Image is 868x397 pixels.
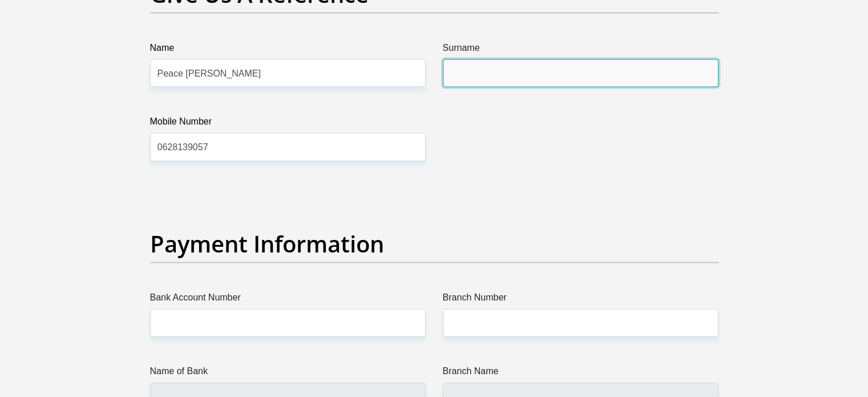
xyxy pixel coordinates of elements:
[150,309,426,337] input: Bank Account Number
[150,230,718,258] h2: Payment Information
[150,115,426,133] label: Mobile Number
[150,364,426,383] label: Name of Bank
[443,364,718,383] label: Branch Name
[443,59,718,87] input: Surname
[443,309,718,337] input: Branch Number
[150,59,426,87] input: Name
[443,41,718,59] label: Surname
[150,291,426,309] label: Bank Account Number
[150,133,426,161] input: Mobile Number
[150,41,426,59] label: Name
[443,291,718,309] label: Branch Number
